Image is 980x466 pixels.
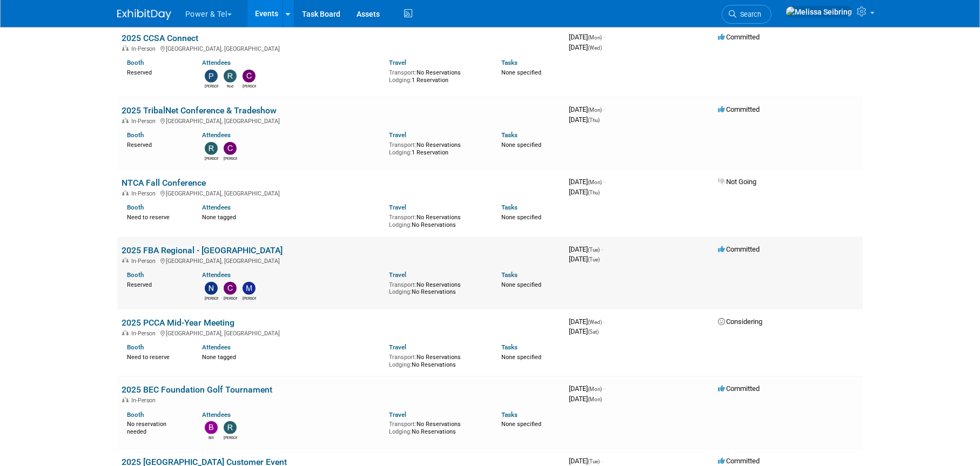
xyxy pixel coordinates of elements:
[501,131,518,139] a: Tasks
[389,411,406,418] a: Travel
[569,33,605,41] span: [DATE]
[588,247,600,253] span: (Tue)
[718,384,760,393] span: Committed
[588,179,602,185] span: (Mon)
[131,258,159,265] span: In-Person
[389,69,417,76] span: Transport:
[122,188,560,197] div: [GEOGRAPHIC_DATA], [GEOGRAPHIC_DATA]
[588,396,602,402] span: (Mon)
[131,118,159,125] span: In-Person
[122,33,198,43] a: 2025 CCSA Connect
[389,428,412,435] span: Lodging:
[243,83,256,89] div: Clint Read
[202,59,231,66] a: Attendees
[501,343,518,351] a: Tasks
[588,458,600,464] span: (Tue)
[736,10,761,18] span: Search
[389,212,485,228] div: No Reservations No Reservations
[569,178,605,186] span: [DATE]
[501,421,541,428] span: None specified
[127,279,186,289] div: Reserved
[718,457,760,465] span: Committed
[122,45,129,51] img: In-Person Event
[224,282,237,295] img: Chad Smith
[127,204,144,211] a: Booth
[202,271,231,279] a: Attendees
[569,395,602,403] span: [DATE]
[501,69,541,76] span: None specified
[718,245,760,253] span: Committed
[588,190,600,195] span: (Thu)
[588,319,602,325] span: (Wed)
[603,33,605,41] span: -
[389,421,417,428] span: Transport:
[718,33,760,41] span: Committed
[569,327,599,335] span: [DATE]
[569,105,605,113] span: [DATE]
[722,5,771,24] a: Search
[122,328,560,337] div: [GEOGRAPHIC_DATA], [GEOGRAPHIC_DATA]
[243,70,256,83] img: Clint Read
[117,9,171,20] img: ExhibitDay
[122,258,129,263] img: In-Person Event
[569,245,603,253] span: [DATE]
[588,107,602,113] span: (Mon)
[224,421,237,434] img: Robert Zuzek
[501,141,541,148] span: None specified
[389,141,417,148] span: Transport:
[588,117,600,123] span: (Thu)
[205,83,218,89] div: Paul Beit
[205,434,218,441] div: Bill Rinehardt
[202,131,231,139] a: Attendees
[202,204,231,211] a: Attendees
[389,67,485,84] div: No Reservations 1 Reservation
[389,361,412,368] span: Lodging:
[569,116,600,124] span: [DATE]
[501,411,518,418] a: Tasks
[127,59,144,66] a: Booth
[588,45,602,51] span: (Wed)
[389,354,417,361] span: Transport:
[127,352,186,361] div: Need to reserve
[389,131,406,139] a: Travel
[122,116,560,125] div: [GEOGRAPHIC_DATA], [GEOGRAPHIC_DATA]
[569,318,605,326] span: [DATE]
[389,149,412,156] span: Lodging:
[569,457,603,465] span: [DATE]
[243,295,256,301] div: Mike Melnick
[389,204,406,211] a: Travel
[202,352,381,361] div: None tagged
[131,190,159,197] span: In-Person
[389,352,485,368] div: No Reservations No Reservations
[501,354,541,361] span: None specified
[127,212,186,221] div: Need to reserve
[202,212,381,221] div: None tagged
[224,83,237,89] div: Rod Philp
[122,318,234,328] a: 2025 PCCA Mid-Year Meeting
[122,178,206,188] a: NTCA Fall Conference
[389,418,485,435] div: No Reservations No Reservations
[205,421,218,434] img: Bill Rinehardt
[224,295,237,301] div: Chad Smith
[127,343,144,351] a: Booth
[603,384,605,393] span: -
[389,59,406,66] a: Travel
[131,330,159,337] span: In-Person
[389,271,406,279] a: Travel
[389,214,417,221] span: Transport:
[243,282,256,295] img: Mike Melnick
[205,295,218,301] div: Nate Derbyshire
[601,245,603,253] span: -
[224,70,237,83] img: Rod Philp
[501,214,541,221] span: None specified
[122,256,560,265] div: [GEOGRAPHIC_DATA], [GEOGRAPHIC_DATA]
[501,281,541,288] span: None specified
[389,288,412,295] span: Lodging:
[131,45,159,52] span: In-Person
[205,282,218,295] img: Nate Derbyshire
[224,142,237,155] img: Chad Smith
[122,384,272,395] a: 2025 BEC Foundation Golf Tournament
[127,271,144,279] a: Booth
[122,190,129,195] img: In-Person Event
[205,70,218,83] img: Paul Beit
